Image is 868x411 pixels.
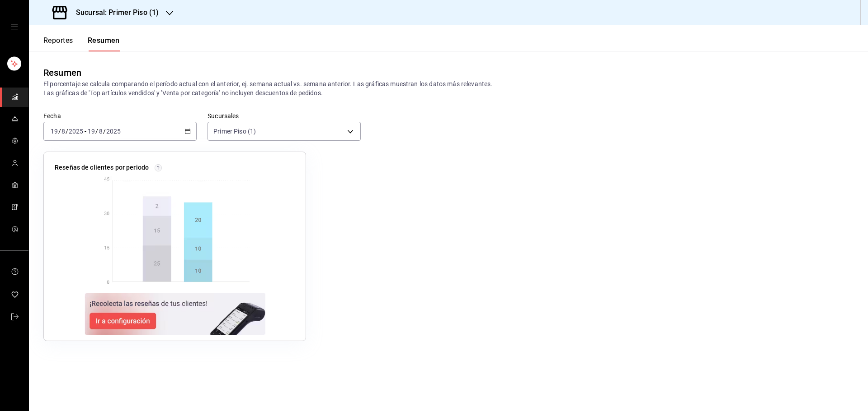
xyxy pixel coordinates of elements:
input: -- [50,128,58,135]
h3: Sucursal: Primer Piso (1) [69,7,159,18]
span: / [66,128,68,135]
p: El porcentaje se calcula comparando el período actual con el anterior, ej. semana actual vs. sema... [43,79,854,97]
button: Reportes [43,36,73,51]
span: Primer Piso (1) [213,127,256,136]
span: / [103,128,106,135]
button: open drawer [11,23,18,31]
div: navigation tabs [43,36,120,51]
span: - [85,128,86,135]
label: Fecha [43,113,197,119]
p: Reseñas de clientes por periodo [55,163,149,172]
input: ---- [68,128,84,135]
span: / [58,128,61,135]
div: Resumen [43,66,81,79]
span: / [95,128,98,135]
button: Resumen [88,36,120,51]
input: -- [87,128,95,135]
input: -- [61,128,66,135]
input: -- [99,128,103,135]
label: Sucursales [208,113,361,119]
input: ---- [106,128,121,135]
